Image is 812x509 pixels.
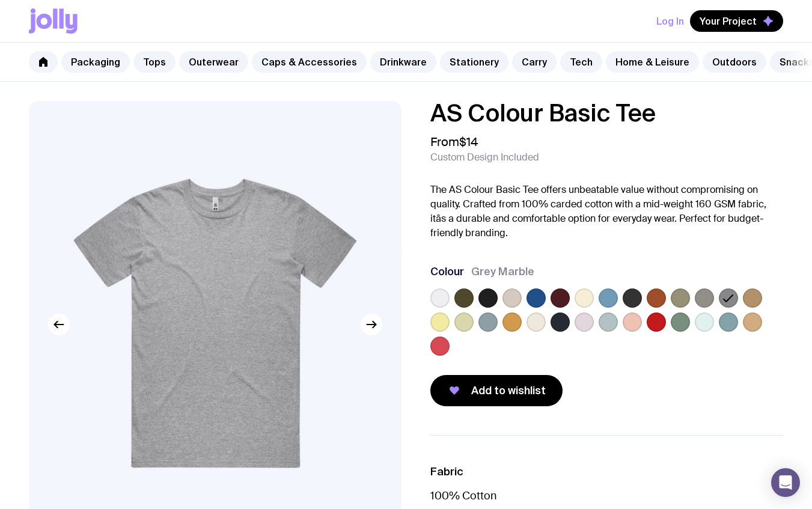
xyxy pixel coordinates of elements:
[61,51,130,73] a: Packaging
[606,51,699,73] a: Home & Leisure
[430,135,478,149] span: From
[512,51,557,73] a: Carry
[471,264,534,279] span: Grey Marble
[430,151,539,163] span: Custom Design Included
[370,51,436,73] a: Drinkware
[430,264,464,279] h3: Colour
[430,375,563,406] button: Add to wishlist
[133,51,176,73] a: Tops
[703,51,766,73] a: Outdoors
[560,51,602,73] a: Tech
[252,51,367,73] a: Caps & Accessories
[430,465,784,479] h3: Fabric
[440,51,508,73] a: Stationery
[471,383,546,398] span: Add to wishlist
[179,51,248,73] a: Outerwear
[771,468,800,497] div: Open Intercom Messenger
[430,101,784,125] h1: AS Colour Basic Tee
[430,489,784,503] p: 100% Cotton
[430,183,784,240] p: The AS Colour Basic Tee offers unbeatable value without compromising on quality. Crafted from 100...
[656,10,684,32] button: Log In
[459,134,478,150] span: $14
[690,10,783,32] button: Your Project
[700,15,757,27] span: Your Project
